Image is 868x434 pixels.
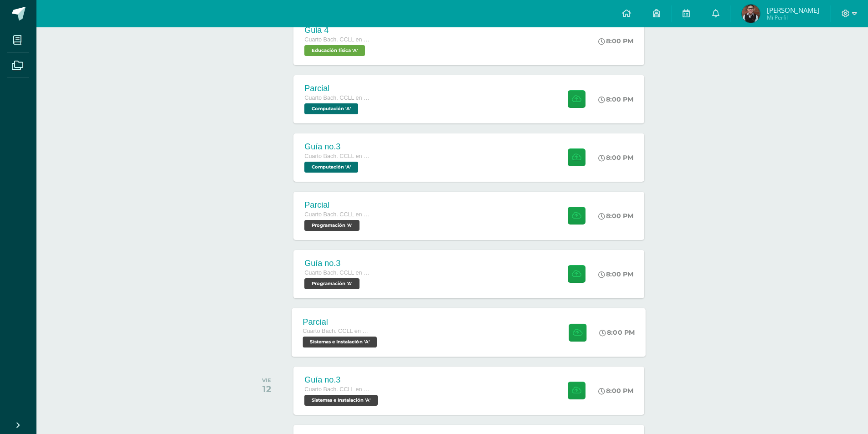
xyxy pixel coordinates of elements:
[598,95,633,103] div: 8:00 PM
[304,278,360,289] span: Programación 'A'
[598,37,633,45] div: 8:00 PM
[304,270,373,276] span: Cuarto Bach. CCLL en Computación
[600,328,635,337] div: 8:00 PM
[303,328,372,334] span: Cuarto Bach. CCLL en Computación
[304,45,365,56] span: Educación física 'A'
[304,220,360,231] span: Programación 'A'
[304,200,373,210] div: Parcial
[304,142,373,152] div: Guía no.3
[304,26,373,35] div: Guia 4
[304,211,373,218] span: Cuarto Bach. CCLL en Computación
[598,153,633,162] div: 8:00 PM
[742,5,760,23] img: 455bf766dc1d11c7e74e486f8cbc5a2b.png
[262,377,271,383] div: VIE
[598,270,633,278] div: 8:00 PM
[304,103,358,114] span: Computación 'A'
[598,212,633,220] div: 8:00 PM
[304,386,373,393] span: Cuarto Bach. CCLL en Computación
[304,36,373,43] span: Cuarto Bach. CCLL en Computación
[304,84,373,93] div: Parcial
[262,383,271,394] div: 12
[304,95,373,101] span: Cuarto Bach. CCLL en Computación
[303,337,377,347] span: Sistemas e Instalación 'A'
[304,153,373,159] span: Cuarto Bach. CCLL en Computación
[304,395,378,406] span: Sistemas e Instalación 'A'
[767,14,819,21] span: Mi Perfil
[304,162,358,173] span: Computación 'A'
[767,5,819,15] span: [PERSON_NAME]
[304,259,373,268] div: Guía no.3
[304,375,380,385] div: Guía no.3
[303,317,380,327] div: Parcial
[598,387,633,395] div: 8:00 PM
